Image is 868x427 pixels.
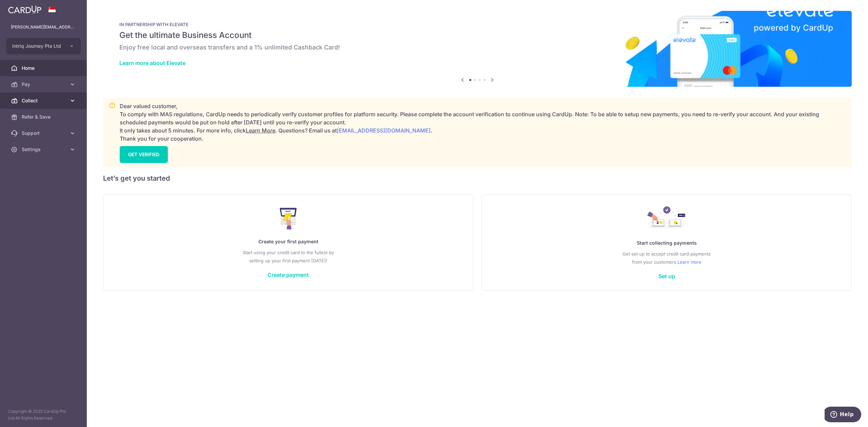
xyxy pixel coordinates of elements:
[22,146,66,153] span: Settings
[337,127,431,134] a: [EMAIL_ADDRESS][DOMAIN_NAME]
[12,43,62,49] span: Intriq Journey Pte Ltd
[22,97,66,104] span: Collect
[117,238,459,246] p: Create your first payment
[117,248,459,265] p: Start using your credit card to the fullest by setting up your first payment [DATE]!
[119,60,185,66] a: Learn more about Elevate
[22,114,66,120] span: Refer & Save
[11,24,76,30] p: [PERSON_NAME][EMAIL_ADDRESS][DOMAIN_NAME]
[825,407,861,424] iframe: Opens a widget where you can find more information
[22,81,66,88] span: Pay
[6,38,81,54] button: Intriq Journey Pte Ltd
[268,271,309,278] a: Create payment
[119,43,835,52] h6: Enjoy free local and overseas transfers and a 1% unlimited Cashback Card!
[647,206,686,231] img: Collect Payment
[495,250,838,266] p: Get set up to accept credit card payments from your customers.
[22,130,66,137] span: Support
[120,146,168,163] a: GET VERIFIED
[495,239,838,247] p: Start collecting payments
[246,127,275,134] a: Learn More
[120,102,846,143] p: Dear valued customer, To comply with MAS regulations, CardUp needs to periodically verify custome...
[103,173,852,184] h5: Let’s get you started
[658,273,675,280] a: Set up
[22,65,66,72] span: Home
[677,258,702,266] a: Learn more
[119,30,835,41] h5: Get the ultimate Business Account
[103,11,852,87] img: Renovation banner
[280,208,297,229] img: Make Payment
[8,5,41,14] img: CardUp
[119,22,835,27] p: IN PARTNERSHIP WITH ELEVATE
